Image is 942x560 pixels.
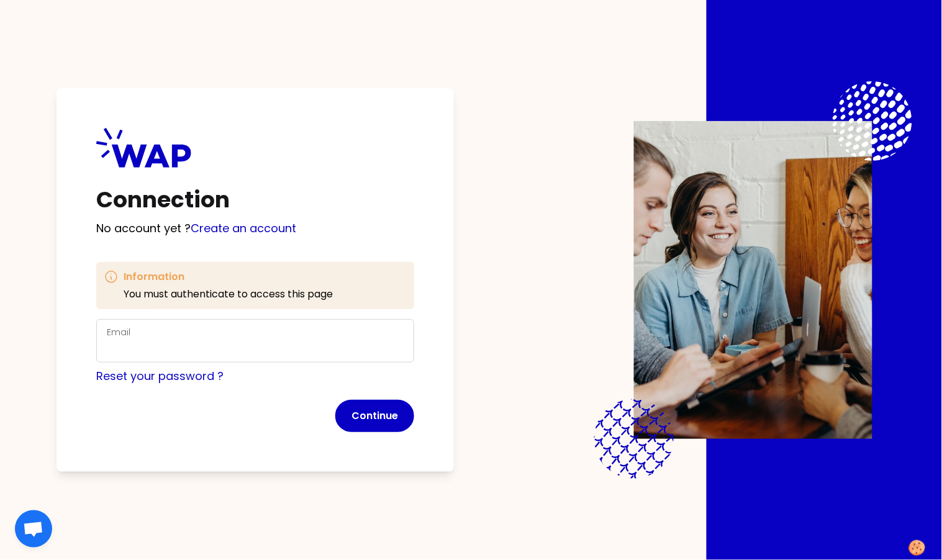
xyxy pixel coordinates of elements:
[96,187,414,212] h1: Connection
[15,510,52,548] div: Ouvrir le chat
[634,121,872,439] img: Description
[335,400,414,432] button: Continue
[124,269,333,284] h3: Information
[96,368,224,384] a: Reset your password ?
[191,220,296,236] a: Create an account
[96,220,414,237] p: No account yet ?
[124,287,333,302] p: You must authenticate to access this page
[107,326,130,338] label: Email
